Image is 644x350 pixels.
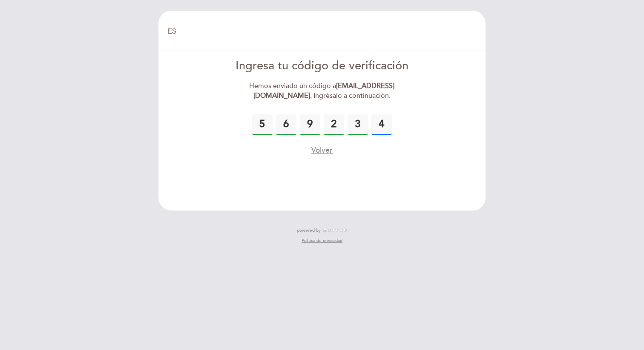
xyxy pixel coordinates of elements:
input: 0 [324,114,344,135]
a: Política de privacidad [302,238,342,244]
input: 0 [348,114,368,135]
span: powered by [297,228,321,233]
input: 0 [371,114,392,135]
input: 0 [300,114,320,135]
div: Hemos enviado un código a . Ingrésalo a continuación. [224,81,420,101]
strong: [EMAIL_ADDRESS][DOMAIN_NAME] [253,82,395,100]
input: 0 [252,114,273,135]
a: powered by [297,228,347,233]
img: MEITRE [323,228,347,233]
input: 0 [276,114,296,135]
button: Volver [311,145,333,156]
div: Ingresa tu código de verificación [224,58,420,74]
